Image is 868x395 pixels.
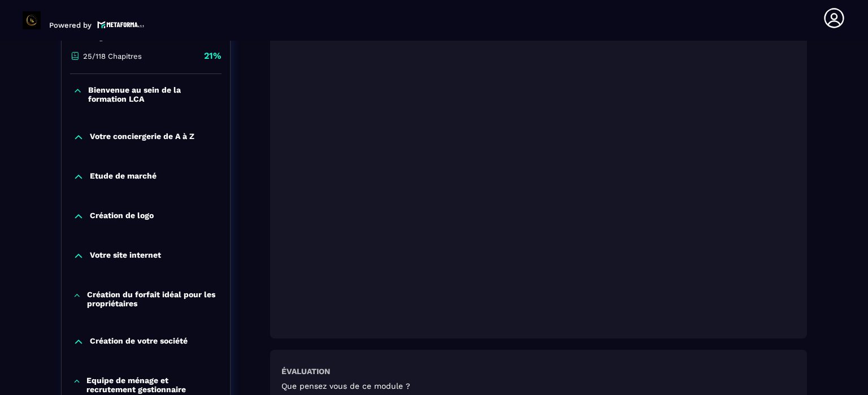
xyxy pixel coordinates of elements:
[90,211,154,222] p: Création de logo
[97,20,145,29] img: logo
[88,85,219,103] p: Bienvenue au sein de la formation LCA
[49,21,92,29] p: Powered by
[90,132,194,143] p: Votre conciergerie de A à Z
[90,336,188,348] p: Création de votre société
[87,290,219,308] p: Création du forfait idéal pour les propriétaires
[23,11,41,29] img: logo-branding
[90,250,161,262] p: Votre site internet
[204,50,222,62] p: 21%
[86,376,219,394] p: Equipe de ménage et recrutement gestionnaire
[90,171,157,183] p: Etude de marché
[83,52,142,60] p: 25/118 Chapitres
[281,367,330,376] h6: Évaluation
[281,381,410,390] h5: Que pensez vous de ce module ?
